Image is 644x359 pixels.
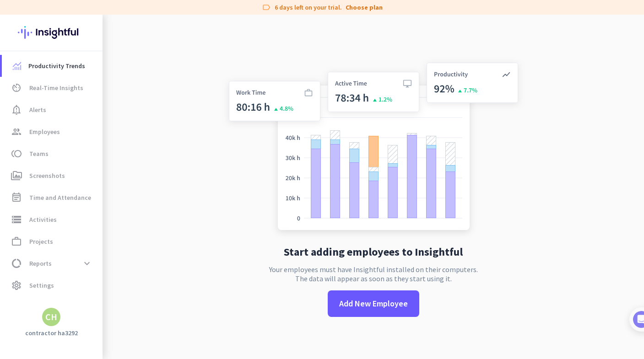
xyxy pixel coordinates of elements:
span: Projects [29,236,53,247]
span: Reports [29,258,52,269]
a: av_timerReal-Time Insights [2,77,103,99]
a: perm_mediaScreenshots [2,165,103,187]
img: Insightful logo [18,15,85,50]
a: menu-itemProductivity Trends [2,55,103,77]
i: settings [11,280,22,291]
a: work_outlineProjects [2,230,103,252]
i: storage [11,214,22,225]
a: notification_importantAlerts [2,99,103,121]
a: groupEmployees [2,121,103,143]
div: CH [45,312,57,321]
a: storageActivities [2,209,103,230]
h2: Start adding employees to Insightful [284,246,463,257]
span: Time and Attendance [29,192,91,203]
i: toll [11,148,22,159]
a: settingsSettings [2,274,103,296]
span: Teams [29,148,49,159]
p: Your employees must have Insightful installed on their computers. The data will appear as soon as... [269,265,478,283]
img: no-search-results [222,57,525,239]
span: Activities [29,214,57,225]
i: group [11,126,22,137]
i: work_outline [11,236,22,247]
span: Employees [29,126,60,137]
span: Settings [29,280,54,291]
i: av_timer [11,82,22,93]
a: Choose plan [346,3,383,12]
span: Real-Time Insights [29,82,83,93]
i: event_note [11,192,22,203]
a: data_usageReportsexpand_more [2,252,103,274]
button: Add New Employee [328,290,419,317]
img: menu-item [13,62,21,70]
i: perm_media [11,170,22,181]
a: tollTeams [2,143,103,165]
span: Productivity Trends [28,60,85,71]
span: Alerts [29,104,46,115]
a: event_noteTime and Attendance [2,187,103,209]
i: label [262,3,271,12]
span: Screenshots [29,170,65,181]
button: expand_more [79,255,95,272]
i: notification_important [11,104,22,115]
i: data_usage [11,258,22,269]
span: Add New Employee [339,298,408,310]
